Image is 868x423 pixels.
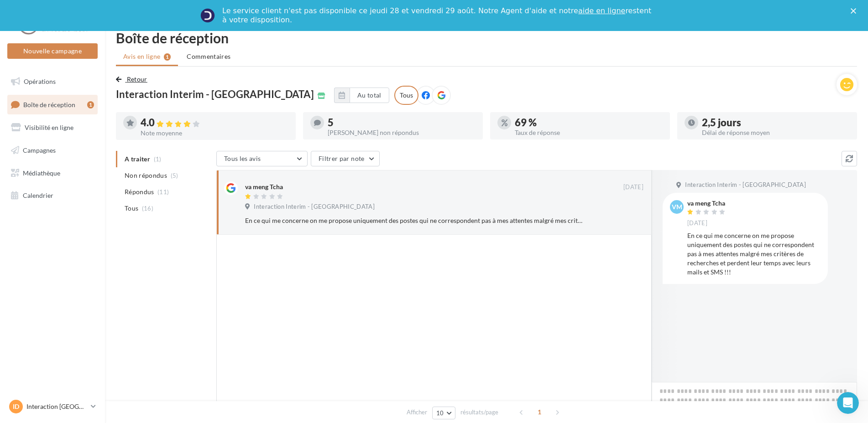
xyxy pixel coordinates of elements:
[125,204,138,213] span: Tous
[141,130,288,136] div: Note moyenne
[328,129,476,136] div: [PERSON_NAME] non répondus
[623,183,643,191] span: [DATE]
[141,118,288,128] div: 4.0
[5,164,99,183] a: Médiathèque
[328,118,476,128] div: 5
[350,88,389,103] button: Au total
[224,155,261,162] span: Tous les avis
[116,31,857,45] div: Boîte de réception
[334,88,389,103] button: Au total
[157,188,169,196] span: (11)
[702,129,850,136] div: Délai de réponse moyen
[515,129,663,136] div: Taux de réponse
[7,398,98,415] a: ID Interaction [GEOGRAPHIC_DATA]
[245,182,283,191] div: va meng Tcha
[171,172,178,179] span: (5)
[142,205,153,212] span: (16)
[200,8,215,23] img: Profile image for Service-Client
[394,86,418,105] div: Tous
[125,187,154,196] span: Répondus
[127,75,147,83] span: Retour
[407,408,427,417] span: Afficher
[23,191,53,199] span: Calendrier
[245,216,584,225] div: En ce qui me concerne on me propose uniquement des postes qui ne correspondent pas à mes attentes...
[216,151,308,166] button: Tous les avis
[5,141,99,160] a: Campagnes
[5,186,99,205] a: Calendrier
[687,231,821,277] div: En ce qui me concerne on me propose uniquement des postes qui ne correspondent pas à mes attentes...
[578,6,625,15] a: aide en ligne
[436,409,444,417] span: 10
[311,151,380,166] button: Filtrer par note
[515,118,663,128] div: 69 %
[672,202,682,211] span: vm
[851,8,860,14] div: Fermer
[5,95,99,114] a: Boîte de réception1
[532,405,547,419] span: 1
[24,77,56,85] span: Opérations
[5,72,99,91] a: Opérations
[5,118,99,137] a: Visibilité en ligne
[432,407,455,419] button: 10
[254,203,375,211] span: Interaction Interim - [GEOGRAPHIC_DATA]
[837,392,859,414] iframe: Intercom live chat
[23,100,75,108] span: Boîte de réception
[87,101,94,108] div: 1
[685,181,806,189] span: Interaction Interim - [GEOGRAPHIC_DATA]
[13,402,19,411] span: ID
[187,52,230,61] span: Commentaires
[687,200,727,206] div: va meng Tcha
[26,402,87,411] p: Interaction [GEOGRAPHIC_DATA]
[116,89,314,99] span: Interaction Interim - [GEOGRAPHIC_DATA]
[7,43,98,59] button: Nouvelle campagne
[687,219,707,227] span: [DATE]
[460,408,498,417] span: résultats/page
[702,118,850,128] div: 2,5 jours
[116,74,151,85] button: Retour
[125,171,167,180] span: Non répondus
[222,6,653,25] div: Le service client n'est pas disponible ce jeudi 28 et vendredi 29 août. Notre Agent d'aide et not...
[23,146,56,154] span: Campagnes
[25,124,73,131] span: Visibilité en ligne
[23,169,60,176] span: Médiathèque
